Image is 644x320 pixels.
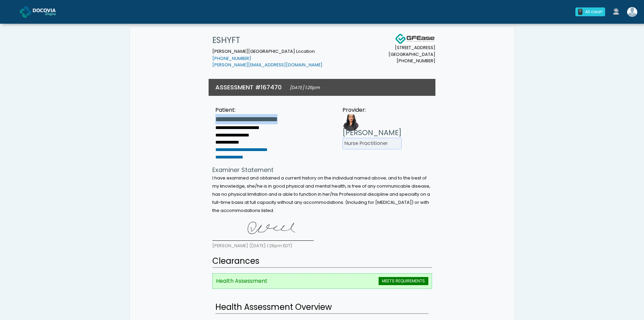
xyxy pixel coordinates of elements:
h4: Examiner Statement [212,166,432,174]
a: Docovia [20,1,67,23]
h2: Health Assessment Overview [215,301,429,314]
li: Nurse Practitioner [342,138,402,149]
small: [PERSON_NAME][GEOGRAPHIC_DATA] Location [212,48,323,68]
a: [PHONE_NUMBER] [212,56,251,61]
img: Docovia [20,6,31,18]
small: [STREET_ADDRESS] [GEOGRAPHIC_DATA] [PHONE_NUMBER] [388,44,435,64]
li: Health Assessment [212,273,432,289]
img: Shakerra Crippen [627,7,637,17]
a: 0 All clear! [571,5,609,19]
a: [PERSON_NAME][EMAIL_ADDRESS][DOMAIN_NAME] [212,62,323,68]
img: Docovia Staffing Logo [395,34,435,44]
small: [DATE] 1:26pm [290,85,320,90]
div: Provider: [342,106,402,114]
div: Patient: [215,106,299,114]
h3: ASSESSMENT #167470 [215,83,282,91]
div: 0 [578,9,582,15]
small: [PERSON_NAME] ([DATE] 1:26pm EDT) [212,243,292,249]
span: MEETS REQUIREMENTS [379,277,428,285]
h2: Clearances [212,255,432,268]
h1: ESHYFT [212,34,323,47]
div: All clear! [585,9,602,15]
button: Open LiveChat chat widget [5,3,26,23]
img: jhh2wQAAAAZJREFUAwAJZLUNY7dhWAAAAABJRU5ErkJggg== [212,217,314,241]
h3: [PERSON_NAME] [342,128,402,138]
img: Provider image [342,114,359,131]
small: I have examined and obtained a current history on the individual named above; and to the best of ... [212,175,430,213]
img: Docovia [33,8,67,15]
